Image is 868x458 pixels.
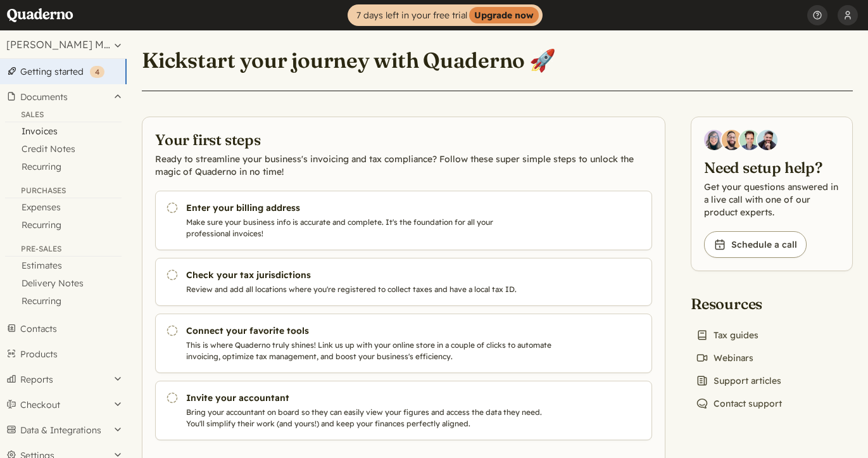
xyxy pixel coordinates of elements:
[704,231,807,258] a: Schedule a call
[704,181,840,219] p: Get your questions answered in a live call with one of our product experts.
[691,395,787,412] a: Contact support
[155,153,652,178] p: Ready to streamline your business's invoicing and tax compliance? Follow these super simple steps...
[186,269,557,281] h3: Check your tax jurisdictions
[155,258,652,306] a: Check your tax jurisdictions Review and add all locations where you're registered to collect taxe...
[155,314,652,373] a: Connect your favorite tools This is where Quaderno truly shines! Link us up with your online stor...
[691,294,787,314] h2: Resources
[691,349,758,367] a: Webinars
[142,47,556,73] h1: Kickstart your journey with Quaderno 🚀
[155,381,652,440] a: Invite your accountant Bring your accountant on board so they can easily view your figures and ac...
[155,191,652,250] a: Enter your billing address Make sure your business info is accurate and complete. It's the founda...
[155,130,652,150] h2: Your first steps
[691,326,764,344] a: Tax guides
[186,407,557,429] p: Bring your accountant on board so they can easily view your figures and access the data they need...
[469,7,539,23] strong: Upgrade now
[186,217,557,239] p: Make sure your business info is accurate and complete. It's the foundation for all your professio...
[722,130,742,150] img: Jairo Fumero, Account Executive at Quaderno
[5,186,122,198] div: Purchases
[5,244,122,257] div: Pre-Sales
[757,130,777,150] img: Javier Rubio, DevRel at Quaderno
[186,340,557,362] p: This is where Quaderno truly shines! Link us up with your online store in a couple of clicks to a...
[739,130,760,150] img: Ivo Oltmans, Business Developer at Quaderno
[186,391,557,404] h3: Invite your accountant
[186,284,557,295] p: Review and add all locations where you're registered to collect taxes and have a local tax ID.
[186,201,557,214] h3: Enter your billing address
[691,372,786,390] a: Support articles
[348,4,543,26] a: 7 days left in your free trialUpgrade now
[704,130,724,150] img: Diana Carrasco, Account Executive at Quaderno
[704,158,840,178] h2: Need setup help?
[186,324,557,337] h3: Connect your favorite tools
[95,67,99,77] span: 4
[5,110,122,122] div: Sales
